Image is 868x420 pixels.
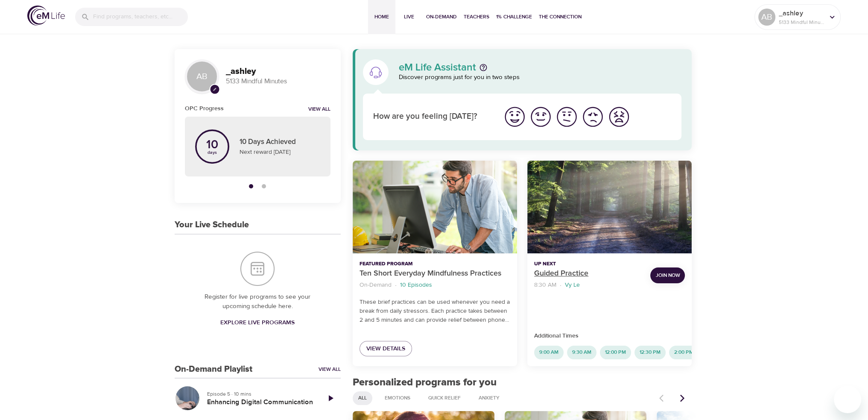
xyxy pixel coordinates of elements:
div: Anxiety [473,391,505,405]
h6: OPC Progress [185,104,224,113]
div: Quick Relief [423,391,466,405]
p: eM Life Assistant [399,62,476,73]
span: Emotions [380,394,415,402]
img: eM Life Assistant [369,65,383,79]
span: Anxiety [473,394,505,402]
p: _ashley [779,8,824,18]
h5: Enhancing Digital Communication [207,398,313,407]
button: Ten Short Everyday Mindfulness Practices [353,161,517,253]
div: Emotions [379,391,416,405]
div: 2:00 PM [669,346,698,359]
span: Home [371,12,392,21]
span: 1% Challenge [496,12,532,21]
span: 9:30 AM [567,349,596,356]
img: bad [581,105,605,129]
button: I'm feeling good [528,104,554,130]
button: Enhancing Digital Communication [175,385,200,411]
p: 10 Episodes [400,281,432,290]
p: Vy Le [565,281,580,290]
h3: On-Demand Playlist [175,364,252,374]
div: 12:00 PM [600,346,631,359]
div: AB [185,59,219,94]
a: View all notifications [308,106,330,113]
p: Next reward [DATE] [240,148,320,157]
p: On-Demand [359,281,392,290]
p: 5133 Mindful Minutes [226,76,330,86]
img: good [529,105,552,129]
div: 9:30 AM [567,346,596,359]
p: How are you feeling [DATE]? [373,111,491,123]
p: Register for live programs to see your upcoming schedule here. [192,292,324,311]
img: Your Live Schedule [240,252,275,286]
span: All [353,394,372,402]
img: ok [555,105,579,129]
a: Explore Live Programs [217,315,298,331]
p: Featured Program [359,260,510,268]
div: All [353,391,372,405]
div: AB [758,9,775,26]
h2: Personalized programs for you [353,376,692,389]
p: These brief practices can be used whenever you need a break from daily stressors. Each practice t... [359,298,510,325]
p: 10 [206,139,218,151]
div: 12:30 PM [634,346,666,359]
span: The Connection [539,12,582,21]
li: · [560,279,561,291]
p: Guided Practice [534,268,643,279]
p: days [206,151,218,154]
img: great [503,105,526,129]
a: Play Episode [320,388,341,408]
span: Join Now [655,271,680,280]
div: 9:00 AM [534,346,564,359]
button: I'm feeling great [502,104,528,130]
span: View Details [366,344,405,354]
button: Next items [673,389,692,408]
button: I'm feeling ok [554,104,580,130]
span: 12:30 PM [634,349,666,356]
li: · [395,279,397,291]
a: View All [319,366,341,373]
span: Quick Relief [423,394,466,402]
p: Discover programs just for you in two steps [399,73,682,82]
p: 10 Days Achieved [240,137,320,148]
img: worst [607,105,631,129]
span: Explore Live Programs [220,317,295,328]
h3: Your Live Schedule [175,220,249,230]
p: Additional Times [534,332,685,341]
input: Find programs, teachers, etc... [93,8,188,26]
p: 8:30 AM [534,281,556,290]
span: 9:00 AM [534,349,564,356]
p: Episode 5 · 10 mins [207,390,313,398]
a: View Details [359,341,412,357]
nav: breadcrumb [359,279,510,291]
button: Guided Practice [527,161,692,253]
p: 5133 Mindful Minutes [779,18,824,26]
span: Live [399,12,419,21]
button: I'm feeling bad [580,104,606,130]
span: On-Demand [426,12,457,21]
nav: breadcrumb [534,279,643,291]
p: Ten Short Everyday Mindfulness Practices [359,268,510,279]
img: logo [27,6,65,26]
span: 2:00 PM [669,349,698,356]
p: Up Next [534,260,643,268]
h3: _ashley [226,67,330,76]
button: I'm feeling worst [606,104,632,130]
span: 12:00 PM [600,349,631,356]
button: Join Now [650,267,685,283]
span: Teachers [464,12,489,21]
iframe: Button to launch messaging window [834,386,861,413]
